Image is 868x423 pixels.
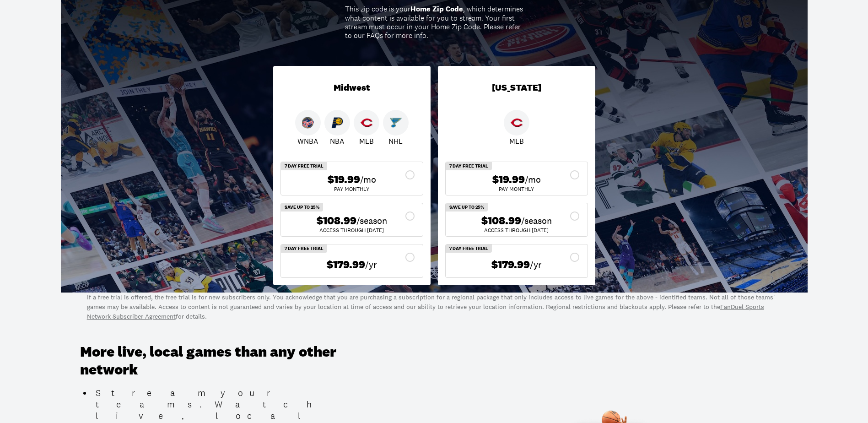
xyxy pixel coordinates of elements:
div: 7 Day Free Trial [281,244,327,253]
div: 7 Day Free Trial [281,162,327,170]
div: ACCESS THROUGH [DATE] [288,228,415,233]
div: Midwest [273,66,431,110]
span: /yr [530,258,542,271]
p: MLB [359,136,374,146]
span: $108.99 [481,214,521,228]
span: /mo [525,173,541,186]
p: NBA [330,136,344,146]
div: Pay Monthly [453,186,580,192]
span: /yr [365,258,377,271]
span: /mo [360,173,376,186]
span: $179.99 [491,258,530,271]
img: Reds [511,117,523,129]
span: $19.99 [492,173,525,186]
img: Reds [361,117,372,129]
div: [US_STATE] [438,66,595,110]
img: Pacers [331,117,343,129]
div: SAVE UP TO 25% [446,203,488,211]
img: Blues [390,117,402,129]
span: $108.99 [317,214,356,228]
p: MLB [509,136,524,146]
b: Home Zip Code [410,4,463,14]
span: $179.99 [327,258,365,271]
div: This zip code is your , which determines what content is available for you to stream. Your first ... [345,5,523,40]
p: If a free trial is offered, the free trial is for new subscribers only. You acknowledge that you ... [87,293,782,321]
span: /season [356,214,387,227]
p: NHL [388,136,403,146]
div: ACCESS THROUGH [DATE] [453,228,580,233]
p: WNBA [297,136,318,146]
div: 7 Day Free Trial [446,162,492,170]
div: SAVE UP TO 25% [281,203,323,211]
div: 7 Day Free Trial [446,244,492,253]
img: Fever [302,117,314,129]
span: /season [521,214,552,227]
div: Pay Monthly [288,186,415,192]
h3: More live, local games than any other network [80,343,377,379]
span: $19.99 [328,173,360,186]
